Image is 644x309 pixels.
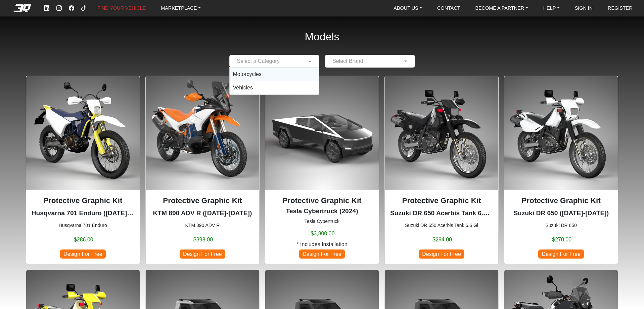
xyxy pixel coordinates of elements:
span: Design For Free [538,249,584,259]
p: Protective Graphic Kit [271,195,373,206]
span: $398.00 [193,236,213,244]
img: DR 6501996-2024 [504,76,618,190]
span: Design For Free [180,249,225,259]
a: ABOUT US [391,3,425,13]
div: Suzuki DR 650 Acerbis Tank 6.6 Gl [384,76,499,264]
span: $3,800.00 [311,230,334,238]
span: $270.00 [552,236,571,244]
p: Tesla Cybertruck (2024) [271,206,373,216]
a: BECOME A PARTNER [472,3,531,13]
h2: Models [305,22,339,52]
ng-dropdown-panel: Options List [229,67,320,95]
a: SIGN IN [572,3,596,13]
div: Suzuki DR 650 [504,76,618,264]
p: Protective Graphic Kit [510,195,612,206]
p: KTM 890 ADV R (2023-2025) [151,208,254,218]
a: HELP [541,3,562,13]
span: $286.00 [74,236,93,244]
a: REGISTER [605,3,635,13]
small: Husqvarna 701 Enduro [32,222,134,229]
img: 701 Enduronull2016-2024 [26,76,140,190]
span: Design For Free [299,249,345,259]
p: Protective Graphic Kit [390,195,493,206]
p: Suzuki DR 650 (1996-2024) [510,208,612,218]
img: 890 ADV R null2023-2025 [146,76,259,190]
div: KTM 890 ADV R [145,76,260,264]
p: Protective Graphic Kit [151,195,254,206]
span: Vehicles [233,85,253,90]
div: Tesla Cybertruck [265,76,379,264]
img: DR 650Acerbis Tank 6.6 Gl1996-2024 [385,76,498,190]
small: Suzuki DR 650 [510,222,612,229]
p: Husqvarna 701 Enduro (2016-2024) [32,208,134,218]
span: Design For Free [419,249,464,259]
span: Design For Free [60,249,106,259]
span: * Includes Installation [296,240,347,248]
a: CONTACT [434,3,463,13]
a: FIND YOUR VEHICLE [95,3,148,13]
div: Husqvarna 701 Enduro [26,76,140,264]
a: MARKETPLACE [158,3,203,13]
span: $294.00 [432,236,452,244]
small: Suzuki DR 650 Acerbis Tank 6.6 Gl [390,222,493,229]
span: Motorcycles [233,71,262,77]
small: KTM 890 ADV R [151,222,254,229]
p: Suzuki DR 650 Acerbis Tank 6.6 Gl (1996-2024) [390,208,493,218]
small: Tesla Cybertruck [271,218,373,225]
img: Cybertrucknull2024 [265,76,379,190]
p: Protective Graphic Kit [32,195,134,206]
